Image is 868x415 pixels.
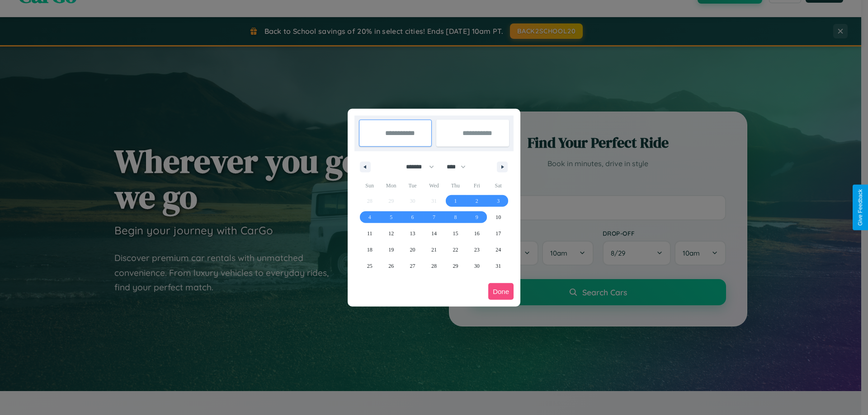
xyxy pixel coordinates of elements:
span: 12 [388,225,394,242]
span: Wed [423,178,444,193]
button: 1 [445,193,466,209]
span: 26 [388,258,394,274]
button: 8 [445,209,466,225]
button: 6 [402,209,423,225]
span: 29 [453,258,458,274]
span: 2 [476,193,478,209]
span: 21 [431,242,437,258]
button: 23 [466,242,487,258]
button: 15 [445,225,466,242]
span: 22 [453,242,458,258]
button: 4 [359,209,380,225]
button: 21 [423,242,444,258]
button: 18 [359,242,380,258]
span: 31 [495,258,501,274]
span: 4 [368,209,371,225]
span: 11 [367,225,373,242]
span: 7 [433,209,435,225]
button: 24 [488,242,509,258]
button: 25 [359,258,380,274]
span: Fri [466,178,487,193]
span: 20 [410,242,415,258]
button: 28 [423,258,444,274]
span: Mon [380,178,401,193]
button: 29 [445,258,466,274]
button: 12 [380,225,401,242]
span: 5 [390,209,392,225]
button: 10 [488,209,509,225]
span: 16 [474,225,480,242]
button: 7 [423,209,444,225]
span: 15 [453,225,458,242]
button: 22 [445,242,466,258]
span: 19 [388,242,394,258]
span: 28 [431,258,437,274]
span: Tue [402,178,423,193]
span: 8 [454,209,457,225]
button: 2 [466,193,487,209]
span: Sat [488,178,509,193]
button: 14 [423,225,444,242]
span: 25 [367,258,373,274]
span: Sun [359,178,380,193]
button: 26 [380,258,401,274]
span: 30 [474,258,480,274]
button: 16 [466,225,487,242]
button: 3 [488,193,509,209]
span: 27 [410,258,415,274]
span: 17 [495,225,501,242]
div: Give Feedback [857,189,863,226]
button: 17 [488,225,509,242]
span: 13 [410,225,415,242]
span: 1 [454,193,457,209]
button: Done [488,283,514,300]
button: 19 [380,242,401,258]
button: 30 [466,258,487,274]
button: 27 [402,258,423,274]
button: 11 [359,225,380,242]
span: 10 [495,209,501,225]
span: 6 [411,209,414,225]
span: 9 [476,209,478,225]
button: 5 [380,209,401,225]
span: 23 [474,242,480,258]
button: 31 [488,258,509,274]
span: 3 [497,193,500,209]
span: 18 [367,242,373,258]
button: 13 [402,225,423,242]
button: 20 [402,242,423,258]
span: 24 [495,242,501,258]
button: 9 [466,209,487,225]
span: 14 [431,225,437,242]
span: Thu [445,178,466,193]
